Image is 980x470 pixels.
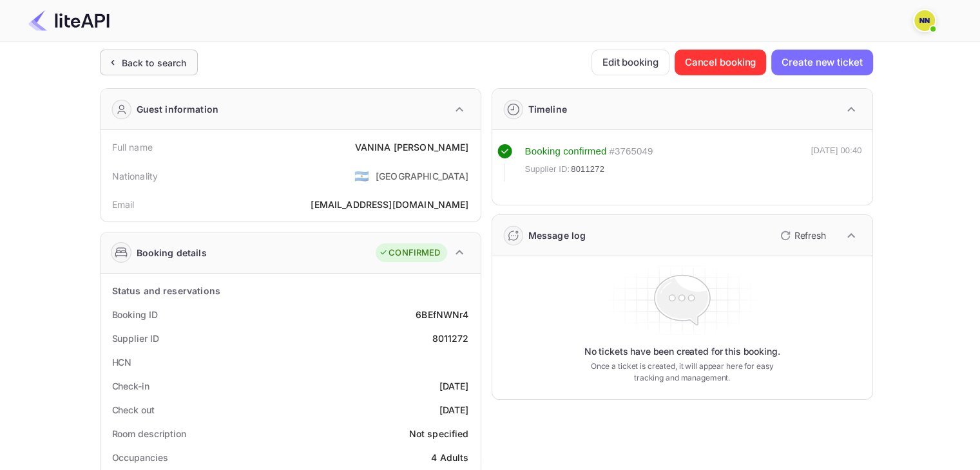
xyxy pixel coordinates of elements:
[112,198,135,211] div: Email
[439,379,469,393] div: [DATE]
[773,225,831,246] button: Refresh
[137,246,207,259] div: Booking details
[354,164,369,187] span: United States
[28,10,110,31] img: LiteAPI Logo
[584,345,780,358] p: No tickets have been created for this booking.
[609,144,653,159] div: # 3765049
[581,361,784,384] p: Once a ticket is created, it will appear here for easy tracking and management.
[311,198,468,211] div: [EMAIL_ADDRESS][DOMAIN_NAME]
[571,163,604,176] span: 8011272
[112,451,168,464] div: Occupancies
[122,56,187,70] div: Back to search
[525,144,607,159] div: Booking confirmed
[794,229,826,242] p: Refresh
[112,308,158,321] div: Booking ID
[112,427,186,440] div: Room description
[354,140,468,154] div: VANINA [PERSON_NAME]
[112,284,220,297] div: Status and reservations
[112,355,132,369] div: HCN
[112,140,153,154] div: Full name
[431,451,468,464] div: 4 Adults
[771,50,872,75] button: Create new ticket
[416,308,468,321] div: 6BEfNWNr4
[914,10,935,31] img: N/A N/A
[112,332,159,345] div: Supplier ID
[432,332,468,345] div: 8011272
[525,163,570,176] span: Supplier ID:
[409,427,469,440] div: Not specified
[137,102,219,116] div: Guest information
[675,50,767,75] button: Cancel booking
[528,102,567,116] div: Timeline
[591,50,669,75] button: Edit booking
[439,403,469,417] div: [DATE]
[112,403,155,417] div: Check out
[379,247,440,259] div: CONFIRMED
[112,379,149,393] div: Check-in
[112,169,159,183] div: Nationality
[376,169,469,183] div: [GEOGRAPHIC_DATA]
[528,229,586,242] div: Message log
[811,144,862,182] div: [DATE] 00:40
